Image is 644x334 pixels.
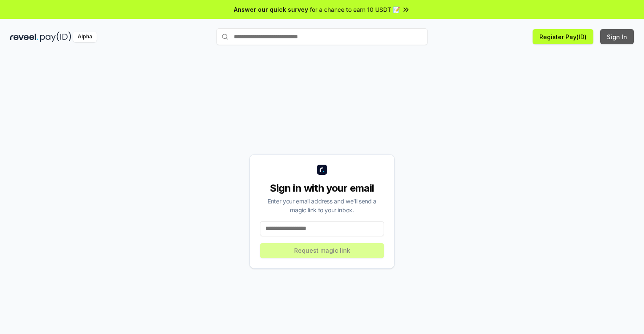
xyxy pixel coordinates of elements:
[73,32,97,42] div: Alpha
[234,5,308,14] span: Answer our quick survey
[40,32,71,42] img: pay_id
[317,165,327,175] img: logo_small
[533,29,593,44] button: Register Pay(ID)
[260,197,384,214] div: Enter your email address and we’ll send a magic link to your inbox.
[260,182,384,195] div: Sign in with your email
[600,29,634,44] button: Sign In
[10,32,38,42] img: reveel_dark
[310,5,400,14] span: for a chance to earn 10 USDT 📝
